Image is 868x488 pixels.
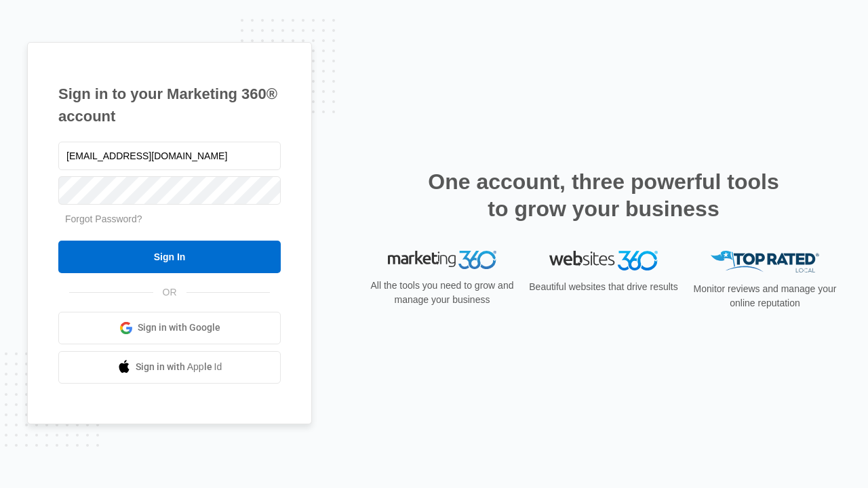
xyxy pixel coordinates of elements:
[65,213,142,224] a: Forgot Password?
[549,251,658,270] img: Websites 360
[689,282,841,310] p: Monitor reviews and manage your online reputation
[138,321,220,335] span: Sign in with Google
[58,312,281,344] a: Sign in with Google
[58,142,281,170] input: Email
[58,351,281,384] a: Sign in with Apple Id
[58,241,281,273] input: Sign In
[388,251,496,270] img: Marketing 360
[136,360,222,374] span: Sign in with Apple Id
[58,83,281,127] h1: Sign in to your Marketing 360® account
[153,285,186,300] span: OR
[424,168,783,222] h2: One account, three powerful tools to grow your business
[711,251,819,273] img: Top Rated Local
[528,280,679,294] p: Beautiful websites that drive results
[366,279,518,307] p: All the tools you need to grow and manage your business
